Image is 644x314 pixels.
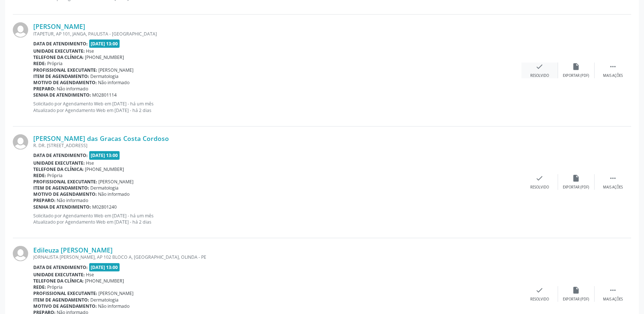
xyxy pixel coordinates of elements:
i: check [536,286,544,294]
span: [PERSON_NAME] [99,67,134,73]
span: [DATE] 13:00 [89,263,120,272]
b: Motivo de agendamento: [33,303,97,309]
a: [PERSON_NAME] das Gracas Costa Cordoso [33,134,169,142]
i: check [536,63,544,71]
b: Unidade executante: [33,48,85,54]
span: [DATE] 13:00 [89,40,120,48]
b: Telefone da clínica: [33,278,84,284]
b: Item de agendamento: [33,73,89,79]
i:  [609,286,617,294]
span: Própria [48,172,63,179]
b: Item de agendamento: [33,297,89,303]
span: M02801240 [93,204,117,210]
b: Senha de atendimento: [33,92,91,98]
span: Dermatologia [91,185,119,191]
div: Exportar (PDF) [563,185,590,190]
span: Não informado [98,191,130,197]
div: R. DR. [STREET_ADDRESS] [33,142,521,149]
img: img [13,22,28,38]
span: [DATE] 13:00 [89,151,120,160]
b: Data de atendimento: [33,41,88,47]
span: Própria [48,60,63,67]
span: [PERSON_NAME] [99,290,134,296]
span: [PHONE_NUMBER] [85,54,124,60]
span: Hse [86,272,94,278]
div: Mais ações [603,297,623,302]
span: [PHONE_NUMBER] [85,166,124,172]
span: Não informado [98,303,130,309]
b: Telefone da clínica: [33,166,84,172]
b: Item de agendamento: [33,185,89,191]
b: Rede: [33,60,46,67]
i: insert_drive_file [572,63,580,71]
span: Não informado [98,79,130,86]
div: Resolvido [530,297,549,302]
div: Exportar (PDF) [563,73,590,78]
div: Resolvido [530,73,549,78]
b: Unidade executante: [33,160,85,166]
span: M02801114 [93,92,117,98]
a: Edileuza [PERSON_NAME] [33,246,113,254]
div: ITAPETUR, AP 101, JANGA, PAULISTA - [GEOGRAPHIC_DATA] [33,31,521,37]
b: Telefone da clínica: [33,54,84,60]
span: [PERSON_NAME] [99,179,134,185]
b: Profissional executante: [33,290,97,296]
img: img [13,246,28,261]
span: Hse [86,48,94,54]
b: Preparo: [33,86,56,92]
i: insert_drive_file [572,286,580,294]
i: insert_drive_file [572,174,580,182]
div: JORNALISTA [PERSON_NAME], AP 102 BLOCO A, [GEOGRAPHIC_DATA], OLINDA - PE [33,254,521,260]
b: Motivo de agendamento: [33,79,97,86]
a: [PERSON_NAME] [33,22,85,30]
div: Mais ações [603,185,623,190]
b: Preparo: [33,197,56,203]
i:  [609,63,617,71]
b: Profissional executante: [33,67,97,73]
b: Unidade executante: [33,272,85,278]
span: Própria [48,284,63,290]
p: Solicitado por Agendamento Web em [DATE] - há um mês Atualizado por Agendamento Web em [DATE] - h... [33,213,521,225]
span: Não informado [57,86,88,92]
span: [PHONE_NUMBER] [85,278,124,284]
b: Profissional executante: [33,179,97,185]
p: Solicitado por Agendamento Web em [DATE] - há um mês Atualizado por Agendamento Web em [DATE] - h... [33,101,521,113]
b: Data de atendimento: [33,264,88,270]
span: Dermatologia [91,297,119,303]
span: Hse [86,160,94,166]
b: Data de atendimento: [33,152,88,158]
img: img [13,134,28,150]
i:  [609,174,617,182]
b: Rede: [33,172,46,179]
div: Exportar (PDF) [563,297,590,302]
b: Senha de atendimento: [33,204,91,210]
b: Rede: [33,284,46,290]
span: Dermatologia [91,73,119,79]
span: Não informado [57,197,88,203]
i: check [536,174,544,182]
div: Resolvido [530,185,549,190]
b: Motivo de agendamento: [33,191,97,197]
div: Mais ações [603,73,623,78]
